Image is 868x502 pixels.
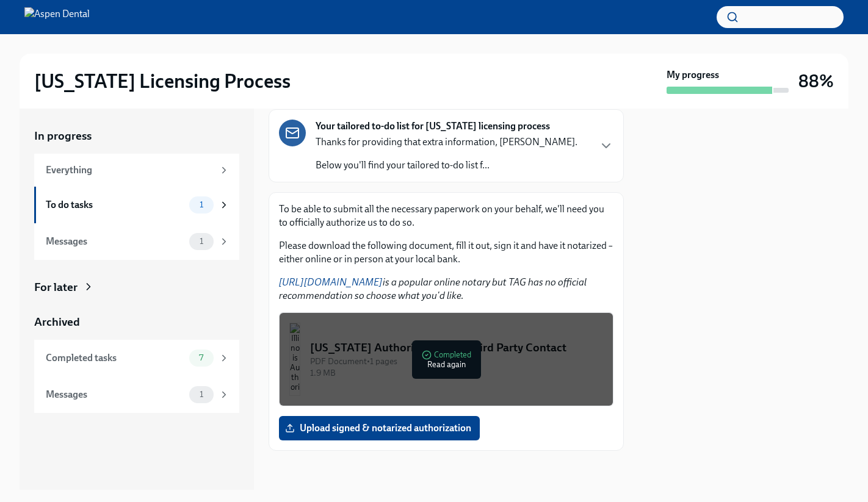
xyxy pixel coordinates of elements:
[192,390,211,399] span: 1
[798,70,834,92] h3: 88%
[46,198,184,212] div: To do tasks
[316,159,577,172] p: Below you'll find your tailored to-do list f...
[310,367,603,379] div: 1.9 MB
[289,323,300,396] img: Illinois Authorization for Third Party Contact
[34,376,239,413] a: Messages1
[24,7,90,27] img: Aspen Dental
[192,353,211,362] span: 7
[316,120,550,133] strong: Your tailored to-do list for [US_STATE] licensing process
[279,276,587,301] em: is a popular online notary but TAG has no official recommendation so choose what you'd like.
[34,128,239,144] a: In progress
[316,135,577,149] p: Thanks for providing that extra information, [PERSON_NAME].
[46,235,184,248] div: Messages
[46,351,184,365] div: Completed tasks
[288,422,471,434] span: Upload signed & notarized authorization
[46,163,214,177] div: Everything
[34,314,239,330] a: Archived
[34,279,78,295] div: For later
[34,154,239,187] a: Everything
[310,356,603,367] div: PDF Document • 1 pages
[279,203,613,229] p: To be able to submit all the necessary paperwork on your behalf, we'll need you to officially aut...
[46,388,184,401] div: Messages
[34,340,239,376] a: Completed tasks7
[667,68,719,82] strong: My progress
[192,237,211,246] span: 1
[192,200,211,209] span: 1
[279,276,383,288] a: [URL][DOMAIN_NAME]
[34,187,239,223] a: To do tasks1
[279,239,613,266] p: Please download the following document, fill it out, sign it and have it notarized – either onlin...
[34,223,239,260] a: Messages1
[34,69,291,93] h2: [US_STATE] Licensing Process
[34,279,239,295] a: For later
[279,312,613,406] button: [US_STATE] Authorization for Third Party ContactPDF Document•1 pages1.9 MBCompletedRead again
[310,340,603,356] div: [US_STATE] Authorization for Third Party Contact
[279,416,480,440] label: Upload signed & notarized authorization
